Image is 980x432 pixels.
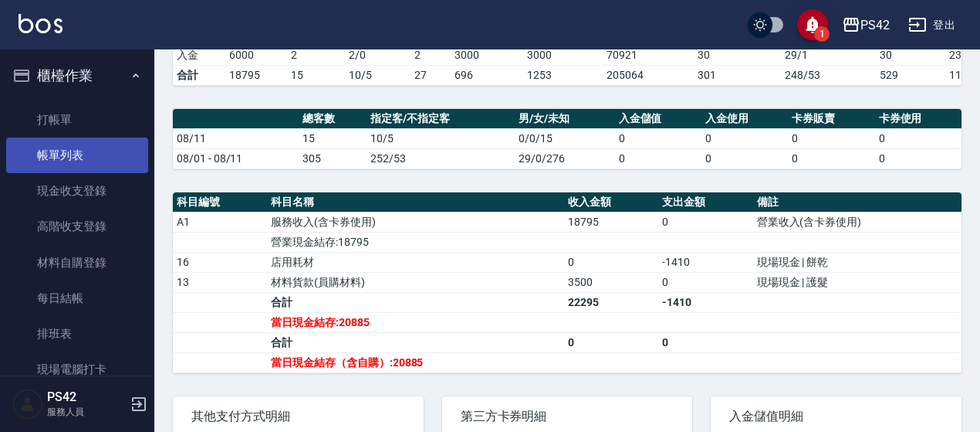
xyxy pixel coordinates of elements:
[729,409,943,424] span: 入金儲值明細
[267,212,564,232] td: 服務收入(含卡券使用)
[753,272,961,292] td: 現場現金 | 護髮
[6,173,148,209] a: 現金收支登錄
[267,272,564,292] td: 材料貨款(員購材料)
[788,128,874,148] td: 0
[658,272,752,292] td: 0
[47,389,126,405] h5: PS42
[173,128,299,148] td: 08/11
[173,272,267,292] td: 13
[173,45,225,65] td: 入金
[564,272,658,292] td: 3500
[860,15,890,35] div: PS42
[876,45,945,65] td: 30
[753,192,961,213] th: 備註
[788,109,874,129] th: 卡券販賣
[287,45,346,65] td: 2
[694,45,782,65] td: 30
[515,128,614,148] td: 0/0/15
[615,128,701,148] td: 0
[6,209,148,244] a: 高階收支登錄
[12,389,43,420] img: Person
[875,109,961,129] th: 卡券使用
[367,148,515,168] td: 252/53
[173,212,267,232] td: A1
[411,45,451,65] td: 2
[367,128,515,148] td: 10/5
[299,148,367,168] td: 305
[564,212,658,232] td: 18795
[267,192,564,213] th: 科目名稱
[6,138,148,173] a: 帳單列表
[173,252,267,272] td: 16
[615,148,701,168] td: 0
[515,148,614,168] td: 29/0/276
[267,312,564,332] td: 當日現金結存:20885
[781,65,876,85] td: 248/53
[523,65,603,85] td: 1253
[6,316,148,352] a: 排班表
[225,65,287,85] td: 18795
[615,109,701,129] th: 入金儲值
[603,65,694,85] td: 205064
[6,352,148,387] a: 現場電腦打卡
[299,128,367,148] td: 15
[6,245,148,281] a: 材料自購登錄
[788,148,874,168] td: 0
[19,14,63,33] img: Logo
[411,65,451,85] td: 27
[345,45,411,65] td: 2 / 0
[875,148,961,168] td: 0
[47,405,126,419] p: 服務人員
[6,56,148,96] button: 櫃檯作業
[814,26,830,42] span: 1
[658,212,752,232] td: 0
[461,409,674,424] span: 第三方卡券明細
[173,192,961,373] table: a dense table
[367,109,515,129] th: 指定客/不指定客
[523,45,603,65] td: 3000
[451,45,523,65] td: 3000
[797,9,828,40] button: save
[701,109,788,129] th: 入金使用
[781,45,876,65] td: 29 / 1
[267,352,564,372] td: 當日現金結存（含自購）:20885
[267,232,564,252] td: 營業現金結存:18795
[701,148,788,168] td: 0
[902,11,961,39] button: 登出
[299,109,367,129] th: 總客數
[564,332,658,352] td: 0
[6,102,148,138] a: 打帳單
[451,65,523,85] td: 696
[658,192,752,213] th: 支出金額
[173,192,267,213] th: 科目編號
[267,332,564,352] td: 合計
[875,128,961,148] td: 0
[694,65,782,85] td: 301
[603,45,694,65] td: 70921
[836,9,896,41] button: PS42
[287,65,346,85] td: 15
[658,332,752,352] td: 0
[173,65,225,85] td: 合計
[345,65,411,85] td: 10/5
[753,252,961,272] td: 現場現金 | 餅乾
[876,65,945,85] td: 529
[701,128,788,148] td: 0
[564,192,658,213] th: 收入金額
[191,409,405,424] span: 其他支付方式明細
[267,252,564,272] td: 店用耗材
[658,292,752,312] td: -1410
[564,252,658,272] td: 0
[6,281,148,316] a: 每日結帳
[753,212,961,232] td: 營業收入(含卡券使用)
[658,252,752,272] td: -1410
[515,109,614,129] th: 男/女/未知
[225,45,287,65] td: 6000
[173,148,299,168] td: 08/01 - 08/11
[173,109,961,169] table: a dense table
[267,292,564,312] td: 合計
[564,292,658,312] td: 22295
